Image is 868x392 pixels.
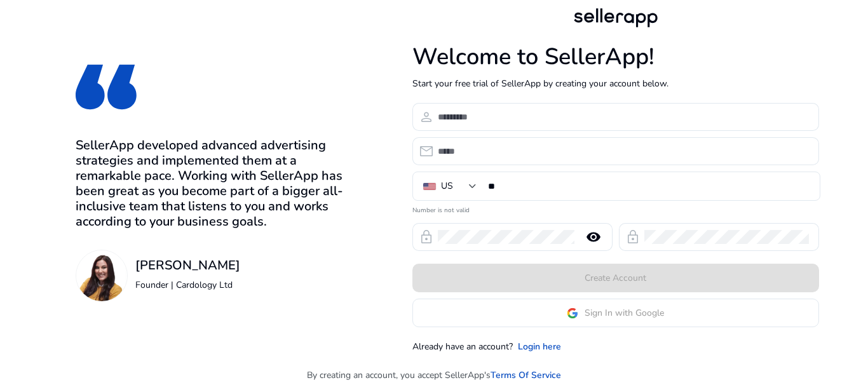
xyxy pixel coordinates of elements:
h1: Welcome to SellerApp! [412,43,819,71]
h3: SellerApp developed advanced advertising strategies and implemented them at a remarkable pace. Wo... [76,138,347,229]
mat-icon: remove_red_eye [578,229,609,245]
h3: [PERSON_NAME] [135,258,240,273]
span: lock [625,229,641,245]
p: Founder | Cardology Ltd [135,278,240,292]
span: lock [419,229,434,245]
p: Start your free trial of SellerApp by creating your account below. [412,77,819,90]
div: US [441,179,453,193]
span: email [419,144,434,159]
p: Already have an account? [412,340,513,353]
a: Terms Of Service [491,368,561,382]
a: Login here [518,340,561,353]
span: person [419,109,434,125]
mat-error: Number is not valid [412,202,819,215]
